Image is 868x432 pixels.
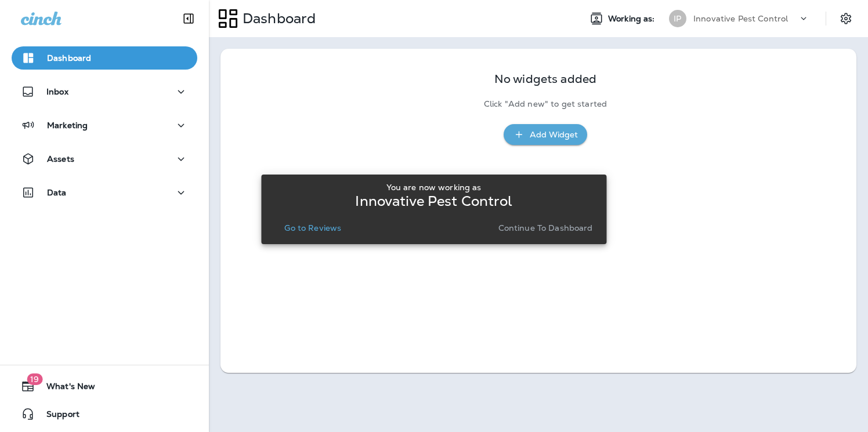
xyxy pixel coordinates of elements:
p: Inbox [46,87,68,96]
button: Settings [836,8,856,29]
p: Innovative Pest Control [693,14,788,23]
span: Support [35,409,79,423]
button: 19What's New [12,375,197,398]
button: Dashboard [12,46,197,70]
p: Dashboard [238,10,316,27]
button: Assets [12,147,197,170]
p: Data [47,188,67,197]
span: Working as: [608,14,657,24]
button: Collapse Sidebar [172,7,205,30]
p: Dashboard [47,53,91,63]
button: Continue to Dashboard [494,220,598,236]
div: IP [669,10,686,27]
button: Support [12,402,197,426]
button: Marketing [12,114,197,137]
p: Go to Reviews [284,223,341,233]
p: Marketing [47,121,88,130]
span: 19 [27,373,42,385]
button: Inbox [12,80,197,103]
p: Continue to Dashboard [498,223,593,233]
button: Data [12,181,197,204]
p: Assets [47,154,74,164]
p: Innovative Pest Control [355,197,512,206]
p: You are now working as [386,183,481,192]
span: What's New [35,382,95,395]
button: Go to Reviews [280,220,346,236]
